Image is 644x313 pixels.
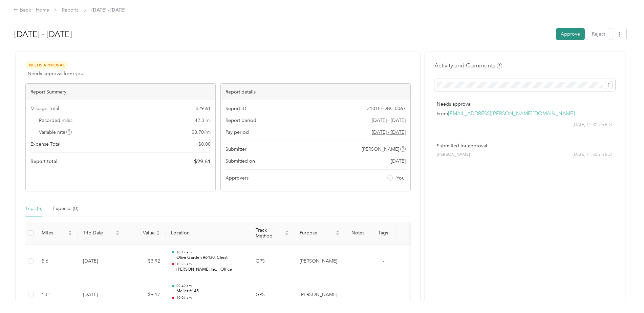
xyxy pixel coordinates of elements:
span: $ 29.61 [194,158,211,166]
span: Approvers [226,174,249,182]
td: [DATE] [78,245,125,278]
span: Report period [226,117,256,124]
span: $ 29.61 [196,105,211,112]
th: Miles [36,222,78,245]
p: Meijer #145 [176,288,245,294]
span: Purpose [300,230,334,236]
th: Purpose [294,222,345,245]
span: caret-up [336,229,340,233]
span: [DATE] [391,158,406,165]
span: Submitter [226,146,246,153]
span: $ 0.70 / mi [192,129,211,136]
span: - [383,292,384,297]
span: Mileage Total [30,105,59,112]
th: Tags [370,222,396,245]
span: Pay period [226,129,249,136]
p: [PERSON_NAME] Inc. - Office [176,267,245,273]
a: Reports [62,7,79,13]
p: 10:28 am [176,262,245,267]
iframe: Everlance-gr Chat Button Frame [606,275,644,313]
div: Report Summary [26,84,215,100]
button: Reject [587,28,610,40]
span: Miles [42,230,67,236]
span: Track Method [256,227,283,239]
span: caret-down [156,232,160,236]
td: $3.92 [125,245,166,278]
a: [EMAIL_ADDRESS][PERSON_NAME][DOMAIN_NAME] [448,110,575,117]
h4: Activity and Comments [434,61,502,70]
th: Value [125,222,166,245]
span: Variable rate [39,129,72,136]
th: Notes [345,222,370,245]
h1: Sep 22 - 28, 2025 [14,26,551,42]
span: Go to pay period [372,129,406,136]
p: Needs approval [437,101,613,108]
p: Olive Garden #6430, Chest [176,255,245,261]
td: 5.6 [36,245,78,278]
td: $9.17 [125,278,166,312]
td: 13.1 [36,278,78,312]
span: caret-down [285,232,289,236]
span: 2101FEDBC-0067 [367,105,406,112]
th: Location [166,222,250,245]
span: Trip Date [83,230,114,236]
p: Olive Garden #6430, Chest [176,300,245,306]
span: You [396,174,405,182]
th: Track Method [250,222,294,245]
span: caret-down [115,232,120,236]
span: Report total [30,158,58,165]
p: 10:04 am [176,295,245,300]
span: caret-up [285,229,289,233]
td: GPS [250,245,294,278]
td: Petitpren [294,278,345,312]
td: [DATE] [78,278,125,312]
span: Needs approval from you [28,70,83,77]
button: Approve [556,28,585,40]
span: caret-down [336,232,340,236]
span: [DATE] - [DATE] [372,117,406,124]
p: 09:40 am [176,284,245,288]
p: Submitted for approval [437,142,613,149]
span: caret-down [68,232,72,236]
div: Report details [221,84,410,100]
span: Recorded miles [39,117,72,124]
th: Trip Date [78,222,125,245]
p: From [437,110,613,117]
span: [DATE] - [DATE] [91,6,125,14]
span: 42.3 mi [195,117,211,124]
p: 10:17 am [176,250,245,255]
span: [PERSON_NAME] [362,146,399,153]
div: Trips (5) [25,205,42,212]
span: [PERSON_NAME] [437,152,470,158]
span: - [383,258,384,264]
span: caret-up [115,229,120,233]
span: Expense Total [30,141,60,148]
span: caret-up [68,229,72,233]
div: Expense (0) [53,205,78,212]
td: Petitpren [294,245,345,278]
span: Submitted on [226,158,255,165]
span: Needs Approval [25,61,68,69]
span: caret-up [156,229,160,233]
span: Report ID [226,105,246,112]
span: $ 0.00 [198,141,211,148]
td: GPS [250,278,294,312]
span: [DATE] 11:32 am EDT [573,152,613,158]
span: Value [130,230,155,236]
span: [DATE] 11:32 am EDT [573,122,613,128]
a: Home [36,7,49,13]
div: Back [14,6,31,14]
